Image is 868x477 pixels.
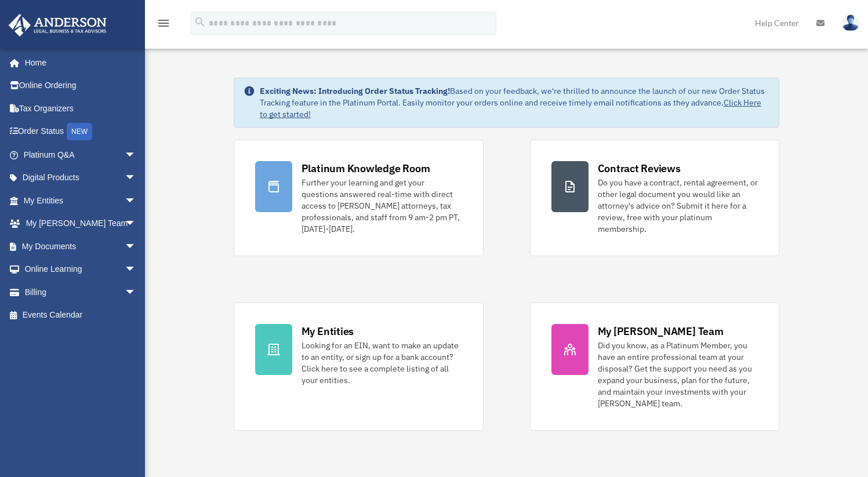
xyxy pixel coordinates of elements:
[157,16,170,30] i: menu
[302,324,354,338] div: My Entities
[8,258,154,281] a: Online Learningarrow_drop_down
[530,140,780,256] a: Contract Reviews Do you have a contract, rental agreement, or other legal document you would like...
[302,177,462,235] div: Further your learning and get your questions answered real-time with direct access to [PERSON_NAM...
[8,51,148,74] a: Home
[234,303,484,431] a: My Entities Looking for an EIN, want to make an update to an entity, or sign up for a bank accoun...
[598,324,724,338] div: My [PERSON_NAME] Team
[598,177,758,235] div: Do you have a contract, rental agreement, or other legal document you would like an attorney's ad...
[302,161,430,176] div: Platinum Knowledge Room
[125,281,148,304] span: arrow_drop_down
[302,340,462,386] div: Looking for an EIN, want to make an update to an entity, or sign up for a bank account? Click her...
[8,166,154,190] a: Digital Productsarrow_drop_down
[5,14,110,37] img: Anderson Advisors Platinum Portal
[125,189,148,213] span: arrow_drop_down
[8,97,154,120] a: Tax Organizers
[8,74,154,97] a: Online Ordering
[125,143,148,167] span: arrow_drop_down
[234,140,484,256] a: Platinum Knowledge Room Further your learning and get your questions answered real-time with dire...
[260,97,761,119] a: Click Here to get started!
[8,281,154,304] a: Billingarrow_drop_down
[260,85,770,120] div: Based on your feedback, we're thrilled to announce the launch of our new Order Status Tracking fe...
[598,161,681,176] div: Contract Reviews
[842,14,859,31] img: User Pic
[194,16,206,28] i: search
[125,212,148,236] span: arrow_drop_down
[125,258,148,282] span: arrow_drop_down
[530,303,780,431] a: My [PERSON_NAME] Team Did you know, as a Platinum Member, you have an entire professional team at...
[8,212,154,235] a: My [PERSON_NAME] Teamarrow_drop_down
[8,189,154,212] a: My Entitiesarrow_drop_down
[157,20,170,30] a: menu
[260,86,450,96] strong: Exciting News: Introducing Order Status Tracking!
[8,304,154,327] a: Events Calendar
[125,166,148,190] span: arrow_drop_down
[8,120,154,144] a: Order StatusNEW
[8,235,154,258] a: My Documentsarrow_drop_down
[125,235,148,258] span: arrow_drop_down
[8,143,154,166] a: Platinum Q&Aarrow_drop_down
[598,340,758,409] div: Did you know, as a Platinum Member, you have an entire professional team at your disposal? Get th...
[67,123,92,140] div: NEW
